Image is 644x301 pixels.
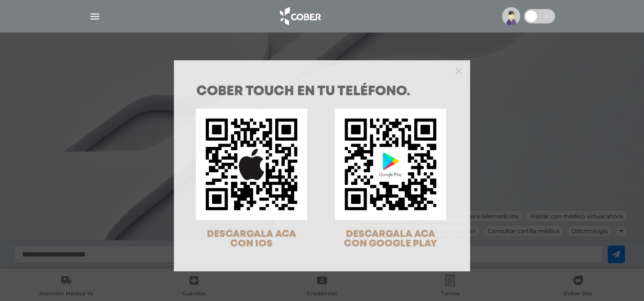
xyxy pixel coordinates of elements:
button: Close [455,66,462,75]
img: qr-code [196,109,307,220]
span: DESCARGALA ACA CON GOOGLE PLAY [344,230,437,248]
span: DESCARGALA ACA CON IOS [207,230,296,248]
h1: COBER TOUCH en tu teléfono. [196,85,448,99]
img: qr-code [335,109,446,220]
